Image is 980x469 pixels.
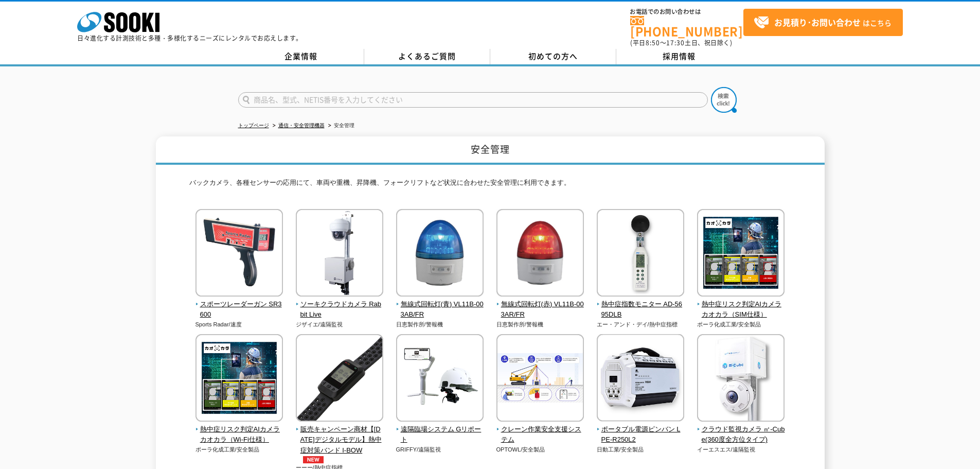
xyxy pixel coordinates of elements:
[195,424,283,446] span: 熱中症リスク判定AIカメラ カオカラ（Wi-Fi仕様）
[238,123,269,128] a: トップページ
[364,49,490,64] a: よくあるご質問
[326,120,354,131] li: 安全管理
[597,424,685,446] span: ポータブル電源ピンバン LPE-R250L2
[754,15,892,30] span: はこちら
[697,334,785,424] img: クラウド監視カメラ ㎥-Cube(360度全方位タイプ)
[278,123,325,128] a: 通信・安全管理機器
[300,456,326,463] img: NEW
[646,38,660,47] span: 8:50
[496,334,584,424] img: クレーン作業安全支援システム
[296,289,384,320] a: ソーキクラウドカメラ Rabbit Live
[195,299,283,321] span: スポーツレーダーガン SR3600
[496,289,584,320] a: 無線式回転灯(赤) VL11B-003AR/FR
[597,299,685,321] span: 熱中症指数モニター AD-5695DLB
[496,320,584,329] p: 日恵製作所/警報機
[396,334,484,424] img: 遠隔臨場システム Gリポート
[666,38,685,47] span: 17:30
[396,424,484,446] span: 遠隔臨場システム Gリポート
[597,209,684,299] img: 熱中症指数モニター AD-5695DLB
[396,414,484,445] a: 遠隔臨場システム Gリポート
[156,136,825,165] h1: 安全管理
[490,49,616,64] a: 初めての方へ
[496,299,584,321] span: 無線式回転灯(赤) VL11B-003AR/FR
[597,320,685,329] p: エー・アンド・デイ/熱中症指標
[697,209,785,299] img: 熱中症リスク判定AIカメラ カオカラ（SIM仕様）
[189,178,791,194] p: バックカメラ、各種センサーの応用にて、車両や重機、昇降機、フォークリフトなど状況に合わせた安全管理に利用できます。
[697,320,785,329] p: ポーラ化成工業/安全製品
[630,16,743,37] a: [PHONE_NUMBER]
[195,414,283,445] a: 熱中症リスク判定AIカメラ カオカラ（Wi-Fi仕様）
[238,92,708,108] input: 商品名、型式、NETIS番号を入力してください
[238,49,364,64] a: 企業情報
[195,445,283,454] p: ポーラ化成工業/安全製品
[195,320,283,329] p: Sports Radar/速度
[296,424,384,463] span: 販売キャンペーン商材【[DATE]デジタルモデル】熱中症対策バンド I-BOW
[743,9,903,36] a: お見積り･お問い合わせはこちら
[697,299,785,321] span: 熱中症リスク判定AIカメラ カオカラ（SIM仕様）
[396,320,484,329] p: 日恵製作所/警報機
[296,334,383,424] img: 販売キャンペーン商材【2025年デジタルモデル】熱中症対策バンド I-BOW
[697,414,785,445] a: クラウド監視カメラ ㎥-Cube(360度全方位タイプ)
[597,334,684,424] img: ポータブル電源ピンバン LPE-R250L2
[396,445,484,454] p: GRIFFY/遠隔監視
[697,424,785,446] span: クラウド監視カメラ ㎥-Cube(360度全方位タイプ)
[496,445,584,454] p: OPTOWL/安全製品
[774,16,861,28] strong: お見積り･お問い合わせ
[396,289,484,320] a: 無線式回転灯(青) VL11B-003AB/FR
[296,414,384,463] a: 販売キャンペーン商材【[DATE]デジタルモデル】熱中症対策バンド I-BOWNEW
[711,87,737,113] img: btn_search.png
[195,289,283,320] a: スポーツレーダーガン SR3600
[296,299,384,321] span: ソーキクラウドカメラ Rabbit Live
[195,209,283,299] img: スポーツレーダーガン SR3600
[396,299,484,321] span: 無線式回転灯(青) VL11B-003AB/FR
[296,209,383,299] img: ソーキクラウドカメラ Rabbit Live
[597,289,685,320] a: 熱中症指数モニター AD-5695DLB
[396,209,484,299] img: 無線式回転灯(青) VL11B-003AB/FR
[697,289,785,320] a: 熱中症リスク判定AIカメラ カオカラ（SIM仕様）
[496,209,584,299] img: 無線式回転灯(赤) VL11B-003AR/FR
[496,424,584,446] span: クレーン作業安全支援システム
[528,50,578,62] span: 初めての方へ
[195,334,283,424] img: 熱中症リスク判定AIカメラ カオカラ（Wi-Fi仕様）
[630,9,743,15] span: お電話でのお問い合わせは
[77,35,302,41] p: 日々進化する計測技術と多種・多様化するニーズにレンタルでお応えします。
[597,445,685,454] p: 日動工業/安全製品
[496,414,584,445] a: クレーン作業安全支援システム
[296,320,384,329] p: ジザイエ/遠隔監視
[597,414,685,445] a: ポータブル電源ピンバン LPE-R250L2
[616,49,742,64] a: 採用情報
[630,38,732,47] span: (平日 ～ 土日、祝日除く)
[697,445,785,454] p: イーエスエス/遠隔監視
